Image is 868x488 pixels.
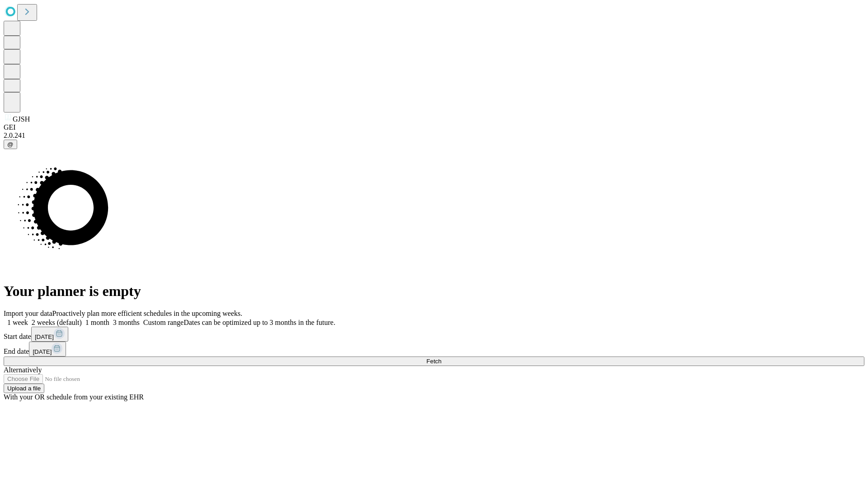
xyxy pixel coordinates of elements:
span: 1 month [85,319,109,326]
span: Proactively plan more efficient schedules in the upcoming weeks. [52,310,242,317]
span: With your OR schedule from your existing EHR [4,393,144,401]
div: GEI [4,123,864,131]
button: Upload a file [4,384,44,393]
h1: Your planner is empty [4,283,864,300]
span: GJSH [13,115,30,123]
div: 2.0.241 [4,131,864,140]
button: [DATE] [29,342,66,357]
button: @ [4,140,17,149]
button: Fetch [4,357,864,366]
div: Start date [4,327,864,342]
span: @ [7,141,14,148]
span: [DATE] [35,333,54,340]
span: Alternatively [4,366,42,374]
span: 2 weeks (default) [32,319,82,326]
button: [DATE] [31,327,68,342]
span: [DATE] [33,348,52,355]
div: End date [4,342,864,357]
span: 1 week [7,319,28,326]
span: 3 months [113,319,140,326]
span: Custom range [143,319,184,326]
span: Fetch [426,358,441,365]
span: Import your data [4,310,52,317]
span: Dates can be optimized up to 3 months in the future. [184,319,335,326]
